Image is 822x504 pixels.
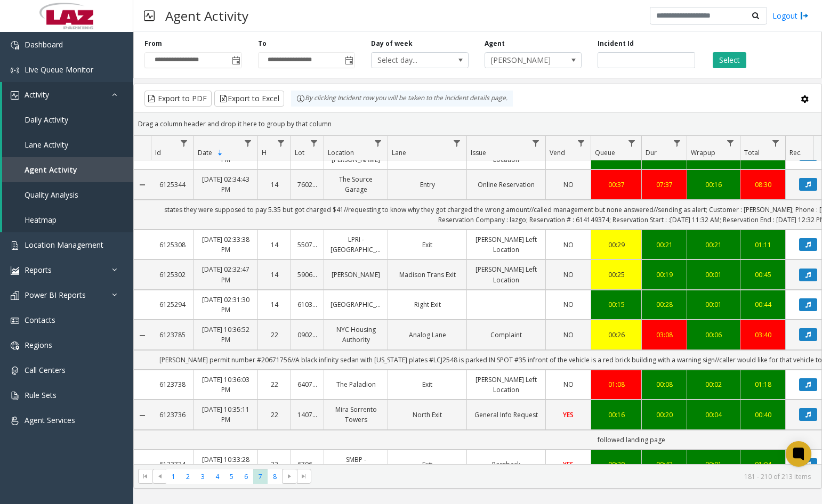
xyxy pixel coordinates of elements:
[2,182,133,207] a: Quality Analysis
[563,240,574,249] span: NO
[224,469,239,484] span: Page 5
[598,39,634,48] label: Incident Id
[160,3,254,29] h3: Agent Activity
[747,459,779,469] div: 01:04
[694,379,734,389] div: 00:02
[11,417,19,425] img: 'icon'
[473,330,539,340] a: Complaint
[648,459,680,469] div: 00:43
[198,148,212,157] span: Date
[264,180,284,190] a: 14
[285,472,294,481] span: Go to the next page
[331,174,381,194] a: The Source Garage
[200,375,251,395] a: [DATE] 10:36:03 PM
[394,270,460,280] a: Madison Trans Exit
[200,404,251,425] a: [DATE] 10:35:11 PM
[157,180,187,190] a: 6125344
[11,316,19,325] img: 'icon'
[394,410,460,420] a: North Exit
[723,136,738,150] a: Wrapup Filter Menu
[200,454,251,475] a: [DATE] 10:33:28 PM
[473,234,539,255] a: [PERSON_NAME] Left Location
[291,91,513,107] div: By clicking Incident row you will be taken to the incident details page.
[282,469,296,484] span: Go to the next page
[648,180,680,190] a: 07:37
[648,240,680,250] a: 00:21
[331,270,381,280] a: [PERSON_NAME]
[747,330,779,340] a: 03:40
[196,469,210,484] span: Page 3
[25,64,93,75] span: Live Queue Monitor
[747,240,779,250] a: 01:11
[200,264,251,284] a: [DATE] 02:32:47 PM
[648,410,680,420] div: 00:20
[11,367,19,375] img: 'icon'
[598,410,635,420] div: 00:16
[789,148,802,157] span: Rec.
[394,330,460,340] a: Analog Lane
[134,461,151,469] a: Collapse Details
[134,181,151,189] a: Collapse Details
[694,410,734,420] div: 00:04
[563,460,574,469] span: YES
[297,299,317,310] a: 610316
[694,299,734,310] div: 00:01
[598,379,635,389] a: 01:08
[157,299,187,310] a: 6125294
[200,174,251,194] a: [DATE] 02:34:43 PM
[485,39,505,48] label: Agent
[694,180,734,190] div: 00:16
[11,266,19,275] img: 'icon'
[297,330,317,340] a: 090255
[563,180,574,189] span: NO
[144,39,162,48] label: From
[552,180,584,190] a: NO
[394,299,460,310] a: Right Exit
[144,91,212,107] button: Export to PDF
[181,469,195,484] span: Page 2
[200,234,251,255] a: [DATE] 02:33:38 PM
[25,115,68,125] span: Daily Activity
[646,148,657,157] span: Dur
[134,331,151,340] a: Collapse Details
[747,180,779,190] div: 08:30
[177,136,191,150] a: Id Filter Menu
[25,390,57,400] span: Rule Sets
[694,459,734,469] a: 00:01
[331,454,381,475] a: SMBP - [STREET_ADDRESS]
[156,472,164,481] span: Go to the previous page
[157,379,187,389] a: 6123738
[648,270,680,280] a: 00:19
[210,469,224,484] span: Page 4
[331,234,381,255] a: LPRI - [GEOGRAPHIC_DATA]
[598,270,635,280] a: 00:25
[200,324,251,345] a: [DATE] 10:36:52 PM
[295,148,304,157] span: Lot
[450,136,464,150] a: Lane Filter Menu
[552,270,584,280] a: NO
[598,240,635,250] a: 00:29
[274,136,288,150] a: H Filter Menu
[694,240,734,250] a: 00:21
[239,469,253,484] span: Page 6
[648,379,680,389] div: 00:08
[694,330,734,340] div: 00:06
[11,241,19,250] img: 'icon'
[25,39,63,50] span: Dashboard
[372,53,448,68] span: Select day...
[157,330,187,340] a: 6123785
[11,41,19,50] img: 'icon'
[563,410,574,419] span: YES
[394,180,460,190] a: Entry
[747,299,779,310] a: 00:44
[598,330,635,340] div: 00:26
[262,148,267,157] span: H
[297,379,317,389] a: 640796
[134,136,821,464] div: Data table
[563,330,574,339] span: NO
